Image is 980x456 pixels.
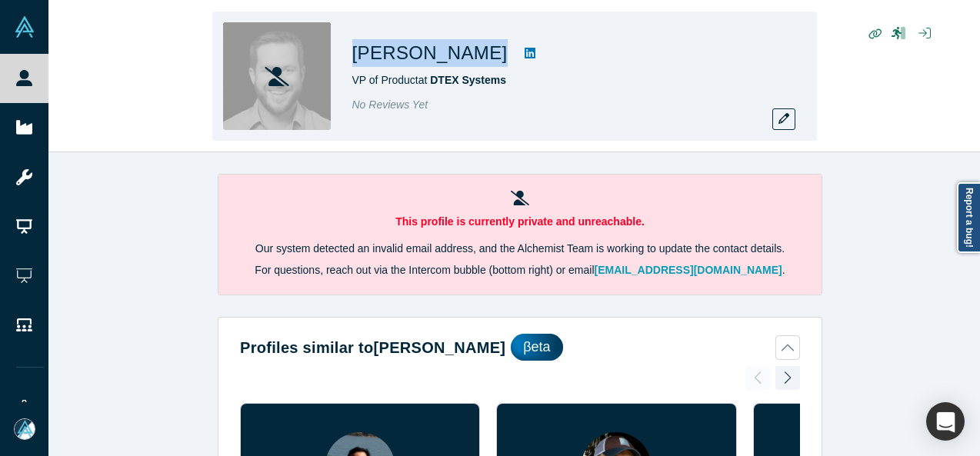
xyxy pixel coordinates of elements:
[240,241,800,257] p: Our system detected an invalid email address, and the Alchemist Team is working to update the con...
[511,334,562,361] div: βeta
[352,98,428,111] span: No Reviews Yet
[240,336,505,359] h2: Profiles similar to [PERSON_NAME]
[430,74,506,86] a: DTEX Systems
[352,74,507,86] span: VP of Product at
[595,264,782,276] a: [EMAIL_ADDRESS][DOMAIN_NAME]
[240,214,800,230] p: This profile is currently private and unreachable.
[240,262,800,278] p: For questions, reach out via the Intercom bubble (bottom right) or email .
[957,182,980,253] a: Report a bug!
[14,418,35,440] img: Mia Scott's Account
[14,16,35,38] img: Alchemist Vault Logo
[240,334,800,361] button: Profiles similar to[PERSON_NAME]βeta
[352,39,508,67] h1: [PERSON_NAME]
